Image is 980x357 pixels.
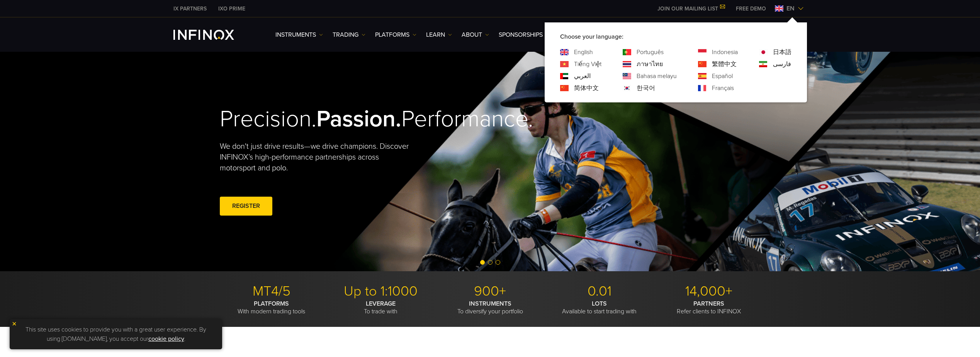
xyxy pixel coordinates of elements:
a: INFINOX Logo [173,30,252,40]
a: TRADING [333,30,365,39]
p: 0.01 [548,283,651,300]
a: Instruments [275,30,323,39]
p: 900+ [438,283,542,300]
strong: LEVERAGE [366,300,396,308]
a: Language [773,48,791,57]
span: en [783,4,798,13]
span: Go to slide 3 [496,260,500,265]
a: PLATFORMS [375,30,416,39]
a: Language [574,59,601,69]
a: Language [773,59,791,69]
h2: Precision. Performance. [220,105,463,133]
a: cookie policy [148,335,184,343]
span: Go to slide 2 [488,260,493,265]
a: SPONSORSHIPS [499,30,543,39]
strong: PARTNERS [693,300,724,308]
a: Language [712,48,738,57]
p: To diversify your portfolio [438,300,542,315]
strong: Passion. [316,105,401,133]
p: We don't just drive results—we drive champions. Discover INFINOX’s high-performance partnerships ... [220,141,414,173]
p: Choose your language: [560,32,791,41]
a: JOIN OUR MAILING LIST [652,5,730,12]
a: ABOUT [462,30,489,39]
p: MT4/5 [220,283,323,300]
p: Available to start trading with [548,300,651,315]
a: Language [574,48,593,57]
a: Learn [426,30,452,39]
p: With modern trading tools [220,300,323,315]
p: This site uses cookies to provide you with a great user experience. By using [DOMAIN_NAME], you a... [14,323,218,345]
strong: PLATFORMS [254,300,289,308]
span: Go to slide 1 [480,260,485,265]
a: REGISTER [220,197,272,216]
a: Language [712,59,737,69]
strong: LOTS [592,300,607,308]
p: To trade with [329,300,433,315]
a: Language [637,71,677,81]
strong: INSTRUMENTS [469,300,511,308]
a: Language [712,83,734,93]
img: yellow close icon [12,321,17,326]
p: Refer clients to INFINOX [657,300,761,315]
a: Language [712,71,733,81]
a: INFINOX [212,5,251,13]
a: Language [574,71,591,81]
a: INFINOX [168,5,212,13]
a: Language [637,83,655,93]
a: Language [637,48,664,57]
a: INFINOX MENU [730,5,772,13]
a: Language [574,83,599,93]
p: Up to 1:1000 [329,283,433,300]
a: Language [637,59,663,69]
p: 14,000+ [657,283,761,300]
